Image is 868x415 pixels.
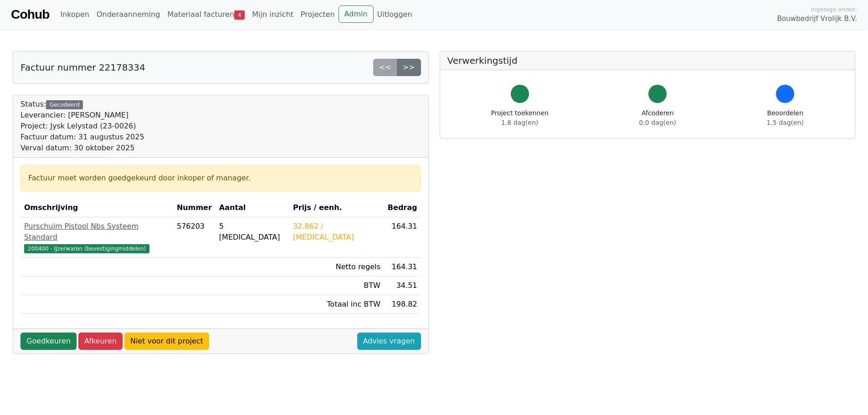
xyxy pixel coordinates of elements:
[384,217,421,258] td: 164.31
[289,295,384,314] td: Totaal inc BTW
[384,199,421,217] th: Bedrag
[21,132,144,143] div: Factuur datum: 31 augustus 2025
[248,5,297,24] a: Mijn inzicht
[491,108,549,128] div: Project toekennen
[297,5,339,24] a: Projecten
[501,119,538,126] span: 1.8 dag(en)
[21,99,144,154] div: Status:
[164,5,248,24] a: Materiaal facturen4
[78,333,123,350] a: Afkeuren
[219,221,286,243] div: 5 [MEDICAL_DATA]
[777,14,857,24] span: Bouwbedrijf Vrolijk B.V.
[21,143,144,154] div: Verval datum: 30 oktober 2025
[639,108,676,128] div: Afcoderen
[21,333,77,350] a: Goedkeuren
[289,277,384,295] td: BTW
[397,59,421,76] a: >>
[24,221,169,243] div: Purschuim Pistool Nbs Systeem Standard
[93,5,164,24] a: Onderaanneming
[447,55,848,66] h5: Verwerkingstijd
[293,221,380,243] div: 32.862 / [MEDICAL_DATA]
[289,258,384,277] td: Netto regels
[384,258,421,277] td: 164.31
[124,333,209,350] a: Niet voor dit project
[173,217,216,258] td: 576203
[767,108,804,128] div: Beoordelen
[21,199,173,217] th: Omschrijving
[11,4,49,26] a: Cohub
[216,199,289,217] th: Aantal
[357,333,421,350] a: Advies vragen
[289,199,384,217] th: Prijs / eenh.
[24,244,149,253] span: 200400 - IJzerwaren (bevestigingmiddelen)
[767,119,804,126] span: 1.5 dag(en)
[639,119,676,126] span: 0.0 dag(en)
[21,62,145,73] h5: Factuur nummer 22178334
[21,110,144,121] div: Leverancier: [PERSON_NAME]
[56,5,92,24] a: Inkopen
[46,100,83,109] div: Gecodeerd
[234,10,245,20] span: 4
[24,221,169,254] a: Purschuim Pistool Nbs Systeem Standard200400 - IJzerwaren (bevestigingmiddelen)
[173,199,216,217] th: Nummer
[374,5,416,24] a: Uitloggen
[339,5,374,23] a: Admin
[384,277,421,295] td: 34.51
[21,121,144,132] div: Project: Jysk Lelystad (23-0026)
[28,173,413,184] div: Factuur moet worden goedgekeurd door inkoper of manager.
[811,5,857,14] span: Ingelogd onder:
[384,295,421,314] td: 198.82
